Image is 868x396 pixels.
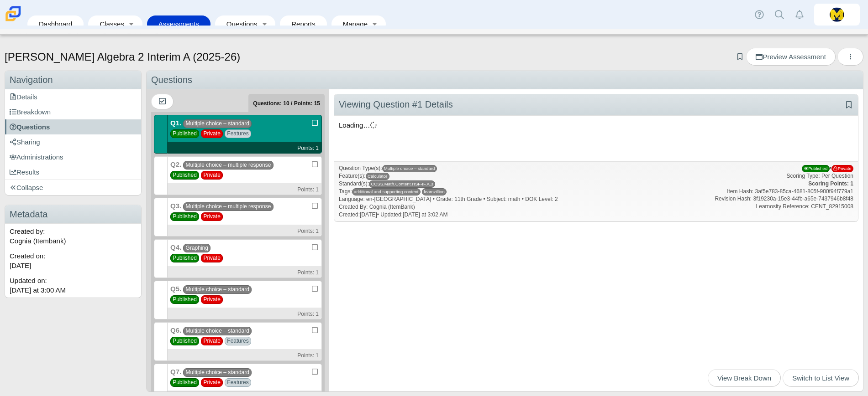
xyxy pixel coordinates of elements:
[170,129,199,138] span: Published
[360,211,377,218] time: Oct 4, 2021 at 4:23 PM
[831,165,853,172] span: Private
[5,104,141,119] a: Breakdown
[336,15,368,32] a: Manage
[183,327,252,335] span: Multiple choice – standard
[170,171,199,180] span: Published
[297,311,319,317] small: Points: 1
[183,368,252,377] span: Multiple choice – standard
[170,119,181,127] b: Q1.
[170,285,181,293] b: Q5.
[792,374,849,382] span: Switch to List View
[170,368,181,375] b: Q7.
[5,119,141,134] a: Questions
[183,244,210,252] span: Graphing
[297,186,319,193] small: Points: 1
[170,202,181,210] b: Q3.
[297,269,319,276] small: Points: 1
[352,188,421,195] span: additional and supporting content
[170,326,181,334] b: Q6.
[808,180,853,187] b: Scoring Points: 1
[201,254,223,262] span: Private
[10,75,53,85] span: Navigation
[10,108,51,116] span: Breakdown
[10,184,43,191] span: Collapse
[368,15,381,32] a: Toggle expanded
[715,165,853,211] div: • Scoring Type: Per Question Item Hash: 3af5e783-85ca-4681-805f-900f94f779a1 Revision Hash: 3f192...
[183,119,252,128] span: Multiple choice – standard
[789,5,810,25] a: Alerts
[10,153,63,161] span: Administrations
[783,369,859,387] a: Switch to List View
[170,378,199,387] span: Published
[201,295,223,304] span: Private
[4,17,23,25] a: Carmen School of Science & Technology
[170,160,181,168] b: Q2.
[5,273,141,298] div: Updated on:
[10,93,37,101] span: Details
[183,161,273,170] span: Multiple choice – multiple response
[32,15,79,32] a: Dashboard
[170,295,199,304] span: Published
[339,180,853,188] div: Standard(s):
[258,15,271,32] a: Toggle expanded
[802,165,829,172] span: Published
[284,15,322,32] a: Reports
[225,129,251,138] span: Features
[717,374,771,382] span: View Break Down
[339,165,853,172] div: Question Type(s):
[5,89,141,104] a: Details
[366,173,389,180] span: Calculator
[10,262,31,269] time: Jul 8, 2025 at 4:42 PM
[10,138,40,146] span: Sharing
[297,352,319,359] small: Points: 1
[5,224,141,248] div: Created by: Cognia (Itembank)
[201,378,223,387] span: Private
[152,15,206,32] a: Assessments
[830,7,844,22] img: kyra.vandebunte.a59nMI
[170,254,199,262] span: Published
[5,205,141,224] h3: Metadata
[339,188,853,195] div: Tags:
[147,71,863,89] div: Questions
[201,171,223,180] span: Private
[5,49,240,65] h1: [PERSON_NAME] Algebra 2 Interim A (2025-26)
[844,101,853,109] a: Add bookmark
[10,286,66,294] time: Oct 14, 2025 at 3:00 AM
[5,149,141,165] a: Administrations
[403,211,447,218] time: Oct 14, 2025 at 3:02 AM
[339,172,853,180] div: Feature(s):
[10,168,39,176] span: Results
[63,29,123,43] a: Performance Bands
[170,337,199,345] span: Published
[736,53,744,61] a: Add bookmark
[93,15,125,32] a: Classes
[339,165,853,219] div: Language: en-[GEOGRAPHIC_DATA] • Grade: 11th Grade • Subject: math • DOK Level: 2 Created By: Cog...
[220,15,258,32] a: Questions
[170,212,199,221] span: Published
[123,29,151,43] a: Rubrics
[422,188,447,195] span: learnzillion
[814,4,860,26] a: kyra.vandebunte.a59nMI
[225,378,251,387] span: Features
[201,129,223,138] span: Private
[297,228,319,234] small: Points: 1
[297,145,319,151] small: Points: 1
[151,29,185,43] a: Standards
[1,29,63,43] a: Search Assessments
[746,48,835,66] a: Preview Assessment
[201,337,223,345] span: Private
[125,15,138,32] a: Toggle expanded
[170,243,181,251] b: Q4.
[5,248,141,273] div: Created on:
[837,48,863,66] button: More options
[369,180,435,188] a: CCSS.Math.Content.HSF-IF.A.3
[756,53,826,61] span: Preview Assessment
[201,212,223,221] span: Private
[5,134,141,149] a: Sharing
[183,285,252,294] span: Multiple choice – standard
[5,165,141,180] a: Results
[4,4,23,23] img: Carmen School of Science & Technology
[339,121,377,129] span: Loading…
[225,337,251,345] span: Features
[183,202,273,211] span: Multiple choice – multiple response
